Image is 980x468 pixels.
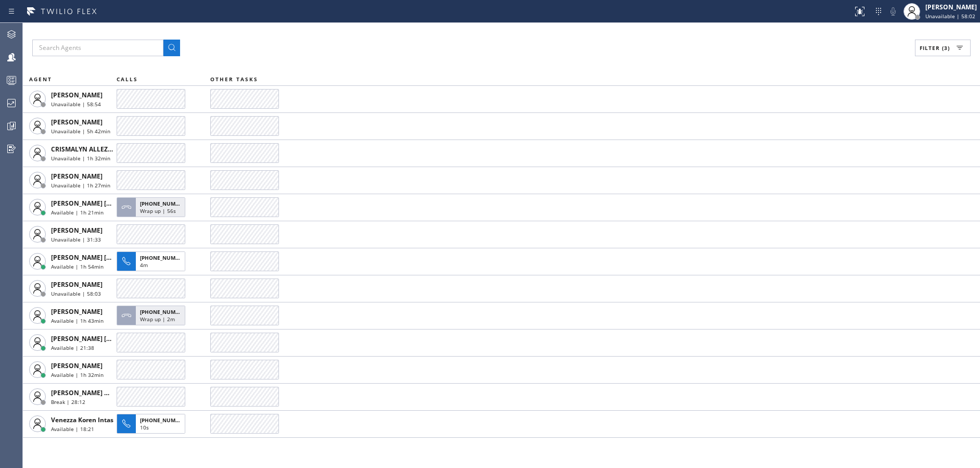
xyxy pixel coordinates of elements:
[51,100,101,108] span: Unavailable | 58:54
[51,199,156,208] span: [PERSON_NAME] [PERSON_NAME]
[117,302,188,328] button: [PHONE_NUMBER]Wrap up | 2m
[117,248,188,274] button: [PHONE_NUMBER]4m
[51,280,103,289] span: [PERSON_NAME]
[51,344,94,351] span: Available | 21:38
[140,424,149,431] span: 10s
[51,91,103,99] span: [PERSON_NAME]
[886,4,900,19] button: Mute
[920,44,950,52] span: Filter (3)
[915,40,971,56] button: Filter (3)
[51,361,103,370] span: [PERSON_NAME]
[140,207,176,214] span: Wrap up | 56s
[51,253,156,262] span: [PERSON_NAME] [PERSON_NAME]
[51,145,116,154] span: CRISMALYN ALLEZER
[51,425,94,433] span: Available | 18:21
[51,415,113,424] span: Venezza Koren Intas
[51,307,103,316] span: [PERSON_NAME]
[51,182,110,189] span: Unavailable | 1h 27min
[117,194,188,220] button: [PHONE_NUMBER]Wrap up | 56s
[51,317,104,324] span: Available | 1h 43min
[925,3,977,11] div: [PERSON_NAME]
[51,371,104,378] span: Available | 1h 32min
[140,308,187,315] span: [PHONE_NUMBER]
[51,155,110,162] span: Unavailable | 1h 32min
[140,254,187,261] span: [PHONE_NUMBER]
[51,388,130,397] span: [PERSON_NAME] Guingos
[51,290,101,297] span: Unavailable | 58:03
[51,334,174,343] span: [PERSON_NAME] [PERSON_NAME] Dahil
[117,75,138,83] span: CALLS
[140,315,175,323] span: Wrap up | 2m
[32,40,163,56] input: Search Agents
[925,12,975,20] span: Unavailable | 58:02
[51,263,104,270] span: Available | 1h 54min
[51,118,103,127] span: [PERSON_NAME]
[29,75,52,83] span: AGENT
[210,75,258,83] span: OTHER TASKS
[140,416,187,424] span: [PHONE_NUMBER]
[140,200,187,207] span: [PHONE_NUMBER]
[140,261,148,269] span: 4m
[51,172,103,181] span: [PERSON_NAME]
[51,226,103,235] span: [PERSON_NAME]
[51,398,85,406] span: Break | 28:12
[51,236,101,243] span: Unavailable | 31:33
[51,128,110,135] span: Unavailable | 5h 42min
[51,209,104,216] span: Available | 1h 21min
[117,411,188,437] button: [PHONE_NUMBER]10s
